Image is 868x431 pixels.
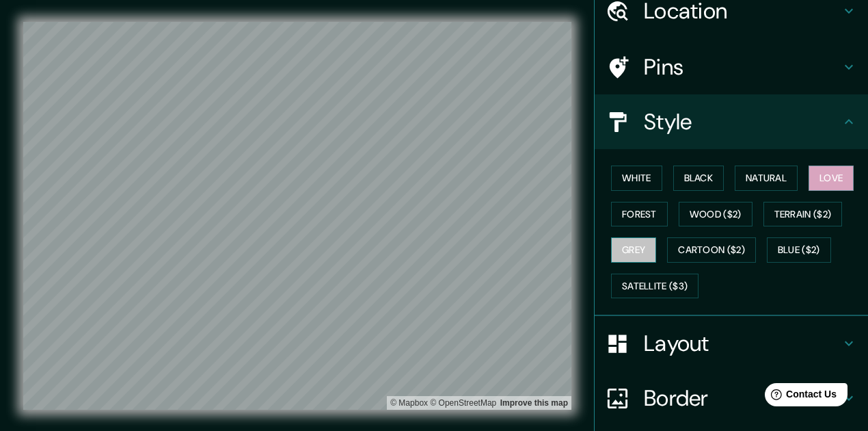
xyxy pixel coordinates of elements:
button: Grey [611,237,656,263]
h4: Layout [644,330,841,357]
a: OpenStreetMap [430,398,496,408]
button: Blue ($2) [767,237,831,263]
button: Black [673,166,724,191]
button: Cartoon ($2) [667,237,756,263]
a: Mapbox [390,398,428,408]
button: Forest [611,202,668,227]
div: Style [595,94,868,149]
button: Love [809,166,854,191]
button: White [611,166,662,191]
canvas: Map [23,22,571,410]
h4: Pins [644,53,841,81]
h4: Style [644,108,841,135]
a: Map feedback [500,398,568,408]
button: Terrain ($2) [763,202,843,227]
h4: Border [644,384,841,412]
div: Border [595,371,868,426]
button: Satellite ($3) [611,274,699,299]
iframe: Help widget launcher [746,378,853,416]
div: Pins [595,40,868,94]
div: Layout [595,316,868,371]
button: Natural [735,166,798,191]
button: Wood ($2) [679,202,752,227]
